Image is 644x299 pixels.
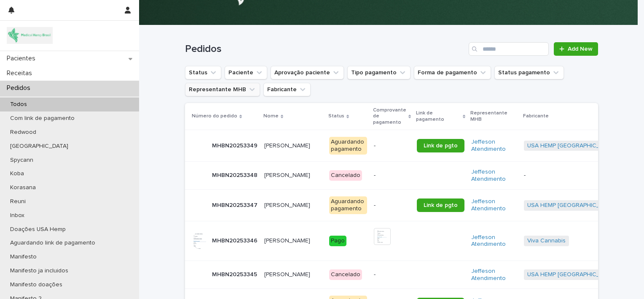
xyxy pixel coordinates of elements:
p: Pacientes [3,54,42,63]
a: Link de pgto [417,198,464,212]
div: Aguardando pagamento [329,137,367,155]
p: Número do pedido [192,111,237,121]
span: Link de pgto [424,143,458,149]
p: [GEOGRAPHIC_DATA] [3,143,75,150]
button: Forma de pagamento [414,66,491,79]
p: - [524,172,630,179]
p: Inbox [3,212,31,219]
p: Manifesto ja incluidos [3,267,75,275]
p: Korasana [3,184,43,191]
a: Link de pgto [417,139,464,152]
p: MHBN20253345 [212,269,259,278]
a: USA HEMP [GEOGRAPHIC_DATA] [527,142,616,149]
p: Com link de pagamento [3,115,81,122]
a: Jeffeson Atendimento [471,268,517,282]
img: 4SJayOo8RSQX0lnsmxob [7,27,53,44]
p: Status [328,111,344,121]
p: Koba [3,170,31,177]
a: Jeffeson Atendimento [471,169,517,183]
a: USA HEMP [GEOGRAPHIC_DATA] [527,271,616,278]
button: Representante MHB [185,83,260,96]
a: Jeffeson Atendimento [471,234,517,248]
div: Pago [329,236,346,246]
button: Tipo pagamento [347,66,411,79]
p: Victor Marques Santos [264,269,312,278]
p: Manifesto [3,253,43,261]
p: Nome [263,111,279,121]
p: Raphael Esper Kallas [264,170,312,179]
a: Add New [554,42,598,56]
p: MHBN20253349 [212,141,259,149]
p: - [374,271,410,278]
button: Aprovação paciente [271,66,344,79]
p: - [374,172,410,179]
button: Status [185,66,221,79]
p: Reuni [3,198,32,205]
p: Eduardo Moreira Mongeli [264,236,312,245]
p: Representante MHB [470,109,518,124]
div: Aguardando pagamento [329,196,367,214]
p: - [374,142,410,149]
input: Search [469,42,549,56]
button: Status pagamento [494,66,564,79]
p: Receitas [3,69,39,77]
p: Doações USA Hemp [3,226,72,233]
a: Jeffeson Atendimento [471,139,517,153]
p: Aguardando link de pagamento [3,239,102,247]
p: Raphael Esper Kallas [264,141,312,149]
div: Cancelado [329,269,362,280]
p: MHBN20253346 [212,236,259,245]
p: Manifesto doações [3,281,69,288]
p: Redwood [3,129,43,136]
p: Link de pagamento [416,109,461,124]
span: Link de pgto [424,202,458,208]
p: MHBN20253347 [212,200,259,209]
h1: Pedidos [185,43,465,55]
p: Todos [3,101,34,108]
p: MHBN20253348 [212,170,259,179]
button: Fabricante [263,83,311,96]
a: USA HEMP [GEOGRAPHIC_DATA] [527,202,616,209]
div: Cancelado [329,170,362,181]
p: Fabricante [523,111,549,121]
p: - [374,202,410,209]
a: Jeffeson Atendimento [471,198,517,212]
p: Pedidos [3,84,37,92]
p: Comprovante de pagamento [373,106,406,127]
button: Paciente [225,66,267,79]
span: Add New [568,46,593,52]
p: Spycann [3,157,40,164]
p: Marcus Vinicius Borges Mascarenhas [264,200,312,209]
a: Viva Cannabis [527,237,566,245]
